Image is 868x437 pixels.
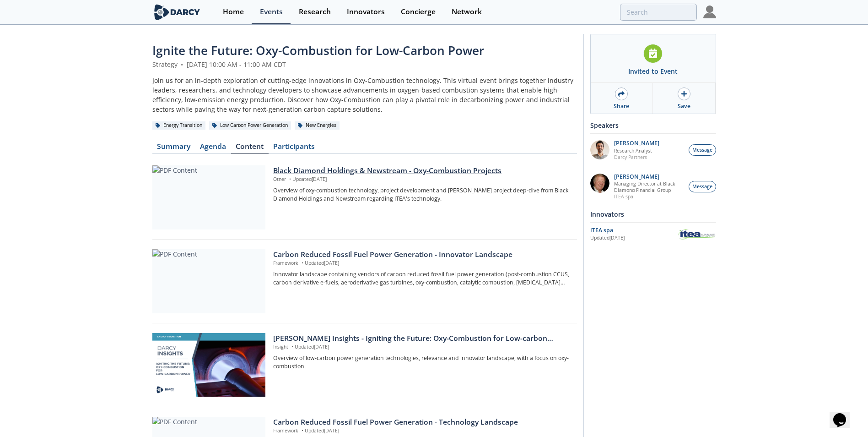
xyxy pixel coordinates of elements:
[273,249,570,260] div: Carbon Reduced Fossil Fuel Power Generation - Innovator Landscape
[290,344,295,350] span: •
[152,143,195,154] a: Summary
[347,8,385,16] div: Innovators
[692,147,712,154] span: Message
[152,4,202,20] img: logo-wide.svg
[614,180,684,193] p: Managing Director at Black Diamond Financial Group
[614,102,629,110] div: Share
[590,140,609,159] img: e78dc165-e339-43be-b819-6f39ce58aec6
[678,228,716,241] img: ITEA spa
[295,121,340,130] div: New Energies
[678,102,690,110] div: Save
[209,121,291,130] div: Low Carbon Power Generation
[590,174,609,193] img: 5c882eca-8b14-43be-9dc2-518e113e9a37
[300,260,305,266] span: •
[620,4,697,21] input: Advanced Search
[614,140,659,147] p: [PERSON_NAME]
[273,333,570,344] div: [PERSON_NAME] Insights - Igniting the Future: Oxy-Combustion for Low-carbon power
[273,176,570,183] p: Other Updated [DATE]
[287,176,292,182] span: •
[590,206,716,222] div: Innovators
[299,8,331,16] div: Research
[590,235,678,242] div: Updated [DATE]
[231,143,269,154] a: Content
[179,60,185,69] span: •
[273,270,570,287] p: Innovator landscape containing vendors of carbon reduced fossil fuel power generation (post-combu...
[692,183,712,191] span: Message
[830,400,859,428] iframe: chat widget
[273,417,570,428] div: Carbon Reduced Fossil Fuel Power Generation - Technology Landscape
[452,8,482,16] div: Network
[590,226,678,235] div: ITEA spa
[152,165,577,229] a: PDF Content Black Diamond Holdings & Newstream - Oxy-Combustion Projects Other •Updated[DATE] Ove...
[152,76,577,114] div: Join us for an in-depth exploration of cutting-edge innovations in Oxy-Combustion technology. Thi...
[401,8,436,16] div: Concierge
[689,181,716,192] button: Message
[614,154,659,160] p: Darcy Partners
[628,66,678,76] div: Invited to Event
[152,249,577,313] a: PDF Content Carbon Reduced Fossil Fuel Power Generation - Innovator Landscape Framework •Updated[...
[260,8,283,16] div: Events
[152,42,484,59] span: Ignite the Future: Oxy-Combustion for Low-Carbon Power
[300,427,305,434] span: •
[223,8,244,16] div: Home
[614,193,684,200] p: ITEA spa
[195,143,231,154] a: Agenda
[590,226,716,242] a: ITEA spa Updated[DATE] ITEA spa
[152,121,206,130] div: Energy Transition
[614,174,684,180] p: [PERSON_NAME]
[269,143,320,154] a: Participants
[273,344,570,351] p: Insight Updated [DATE]
[152,333,577,397] a: Darcy Insights - Igniting the Future: Oxy-Combustion for Low-carbon power preview [PERSON_NAME] I...
[590,117,716,133] div: Speakers
[689,144,716,156] button: Message
[273,427,570,435] p: Framework Updated [DATE]
[273,260,570,267] p: Framework Updated [DATE]
[152,60,577,69] div: Strategy [DATE] 10:00 AM - 11:00 AM CDT
[273,165,570,176] div: Black Diamond Holdings & Newstream - Oxy-Combustion Projects
[614,147,659,154] p: Research Analyst
[273,354,570,371] p: Overview of low-carbon power generation technologies, relevance and innovator landscape, with a f...
[703,5,716,18] img: Profile
[273,186,570,203] p: Overview of oxy-combustion technology, project development and [PERSON_NAME] project deep-dive fr...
